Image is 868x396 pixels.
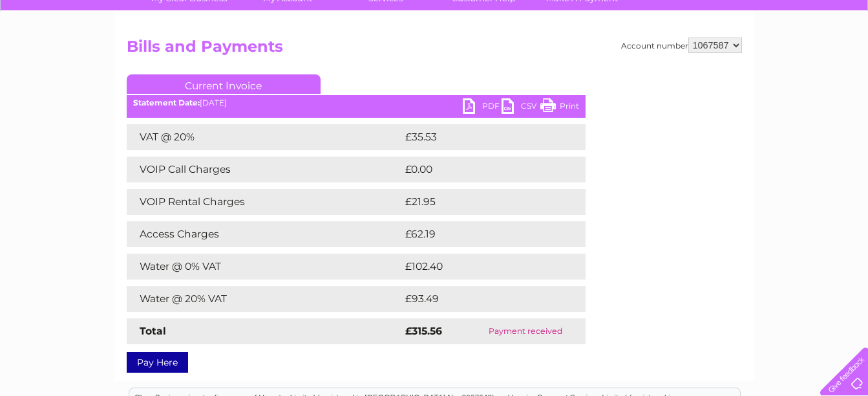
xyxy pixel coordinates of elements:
div: [DATE] [127,98,586,107]
a: PDF [463,98,502,117]
td: £35.53 [402,124,559,150]
td: £93.49 [402,286,560,312]
a: Current Invoice [127,74,321,94]
td: Payment received [466,318,585,344]
a: Telecoms [709,55,748,65]
td: £0.00 [402,157,556,182]
td: VOIP Rental Charges [127,189,402,215]
h2: Bills and Payments [127,38,742,62]
b: Statement Date: [133,98,200,107]
a: Blog [756,55,774,65]
a: 0333 014 3131 [624,6,714,23]
img: logo.png [30,34,96,73]
td: £21.95 [402,189,558,215]
td: £102.40 [402,254,562,280]
a: CSV [502,98,540,117]
td: VOIP Call Charges [127,157,402,182]
a: Water [640,55,665,65]
td: £62.19 [402,221,558,247]
div: Clear Business is a trading name of Verastar Limited (registered in [GEOGRAPHIC_DATA] No. 3667643... [129,7,740,63]
a: Energy [673,55,701,65]
strong: Total [140,325,166,337]
a: Contact [782,55,814,65]
td: Access Charges [127,221,402,247]
a: Pay Here [127,352,188,373]
td: Water @ 20% VAT [127,286,402,312]
a: Log out [825,55,856,65]
strong: £315.56 [405,325,442,337]
div: Account number [621,38,742,53]
td: VAT @ 20% [127,124,402,150]
a: Print [540,98,579,117]
td: Water @ 0% VAT [127,254,402,280]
